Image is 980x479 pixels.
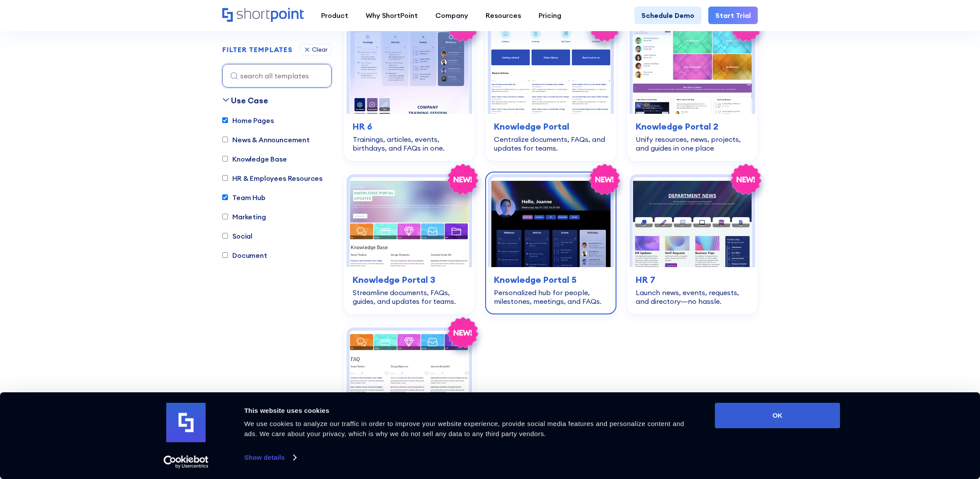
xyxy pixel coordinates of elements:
div: Pricing [539,10,561,21]
img: Knowledge Portal 4 – SharePoint Wiki Template: Centralize company news, events, highlights, and r... [350,331,469,420]
img: HR 6 – HR SharePoint Site Template: Trainings, articles, events, birthdays, and FAQs in one. [350,24,469,114]
div: Why ShortPoint [366,10,418,21]
label: News & Announcement [222,134,310,145]
a: Company [427,7,477,24]
input: Knowledge Base [222,156,228,162]
div: Launch news, events, requests, and directory—no hassle. [636,288,749,306]
a: Knowledge Portal 2 – SharePoint IT knowledge base Template: Unify resources, news, projects, and ... [627,18,758,161]
h3: Knowledge Portal [494,120,607,133]
div: Centralize documents, FAQs, and updates for teams. [494,135,607,152]
a: Why ShortPoint [357,7,427,24]
a: Knowledge Portal 4 – SharePoint Wiki Template: Centralize company news, events, highlights, and r... [344,325,475,468]
div: Streamline documents, FAQs, guides, and updates for teams. [353,288,466,306]
h3: HR 7 [636,273,749,286]
input: Social [222,233,228,239]
div: Resources [486,10,521,21]
input: News & Announcement [222,137,228,143]
label: Home Pages [222,115,273,126]
a: Knowledge Portal – SharePoint Knowledge Base Template: Centralize documents, FAQs, and updates fo... [485,18,616,161]
div: Use Case [231,95,268,106]
a: HR 6 – HR SharePoint Site Template: Trainings, articles, events, birthdays, and FAQs in one.HR 6T... [344,18,475,161]
a: HR 7 – HR SharePoint Template: Launch news, events, requests, and directory—no hassle.HR 7Launch ... [627,172,758,314]
img: Knowledge Portal – SharePoint Knowledge Base Template: Centralize documents, FAQs, and updates fo... [491,24,610,114]
a: Knowledge Portal 5 – SharePoint Profile Page: Personalized hub for people, milestones, meetings, ... [485,172,616,314]
h3: Knowledge Portal 5 [494,273,607,286]
img: Knowledge Portal 5 – SharePoint Profile Page: Personalized hub for people, milestones, meetings, ... [491,177,610,267]
h3: HR 6 [353,120,466,133]
div: Product [321,10,348,21]
button: OK [715,403,840,428]
label: Social [222,231,252,241]
input: search all templates [222,64,332,88]
img: Knowledge Portal 2 – SharePoint IT knowledge base Template: Unify resources, news, projects, and ... [633,24,752,114]
iframe: Chat Widget [822,377,980,479]
a: Pricing [530,7,570,24]
img: HR 7 – HR SharePoint Template: Launch news, events, requests, and directory—no hassle. [633,177,752,267]
label: Marketing [222,211,266,222]
a: Show details [244,451,296,464]
a: Schedule Demo [634,7,701,24]
div: Trainings, articles, events, birthdays, and FAQs in one. [353,135,466,152]
a: Knowledge Portal 3 – Best SharePoint Template For Knowledge Base: Streamline documents, FAQs, gui... [344,172,475,314]
input: Document [222,253,228,258]
label: Team Hub [222,192,266,203]
img: logo [166,403,206,442]
input: HR & Employees Resources [222,176,228,181]
input: Home Pages [222,118,228,123]
img: Knowledge Portal 3 – Best SharePoint Template For Knowledge Base: Streamline documents, FAQs, gui... [350,177,469,267]
input: Marketing [222,214,228,220]
label: Document [222,250,267,261]
a: Usercentrics Cookiebot - opens in a new window [148,455,224,468]
div: Unify resources, news, projects, and guides in one place [636,135,749,152]
label: Knowledge Base [222,154,287,164]
h3: Knowledge Portal 2 [636,120,749,133]
a: Product [312,7,357,24]
a: Resources [477,7,530,24]
input: Team Hub [222,195,228,201]
div: FILTER TEMPLATES [222,46,293,53]
div: Clear [312,47,328,53]
span: We use cookies to analyze our traffic in order to improve your website experience, provide social... [244,420,684,437]
div: This website uses cookies [244,405,695,416]
label: HR & Employees Resources [222,173,322,183]
a: Home [222,8,304,23]
a: Start Trial [708,7,758,24]
div: Personalized hub for people, milestones, meetings, and FAQs. [494,288,607,306]
div: Company [435,10,468,21]
h3: Knowledge Portal 3 [353,273,466,286]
